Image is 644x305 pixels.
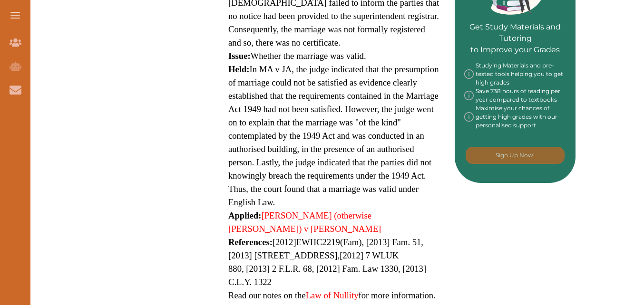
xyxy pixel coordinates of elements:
[296,237,322,247] span: EWHC
[464,87,474,104] img: info-img
[228,290,436,300] span: Read our notes on the for more information.
[228,210,381,234] a: [PERSON_NAME] (otherwise [PERSON_NAME]) v [PERSON_NAME]
[496,151,535,160] p: Sign Up Now!
[464,61,474,87] img: info-img
[228,210,261,220] strong: Applied:
[464,104,566,130] div: Maximise your chances of getting high grades with our personalised support
[322,237,340,247] span: 2219
[228,51,366,61] span: Whether the marriage was valid.
[464,104,474,130] img: info-img
[466,147,565,164] button: [object Object]
[228,64,439,207] span: In MA v JA, the judge indicated that the presumption of marriage could not be satisfied as eviden...
[306,290,359,300] a: Law of Nullity
[275,237,293,247] span: 2012
[228,237,426,287] span: [ ] ( ), [2013] Fam. 51, [2013] [STREET_ADDRESS], [2012] 7 WLUK 880, [2013] 2 F.L.R. 68, [2012] F...
[228,64,250,74] strong: Held:
[464,87,566,104] div: Save 738 hours of reading per year compared to textbooks
[228,51,251,61] strong: Issue:
[464,61,566,87] div: Studying Materials and pre-tested tools helping you to get high grades
[228,237,273,247] strong: References:
[343,237,359,247] span: Fam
